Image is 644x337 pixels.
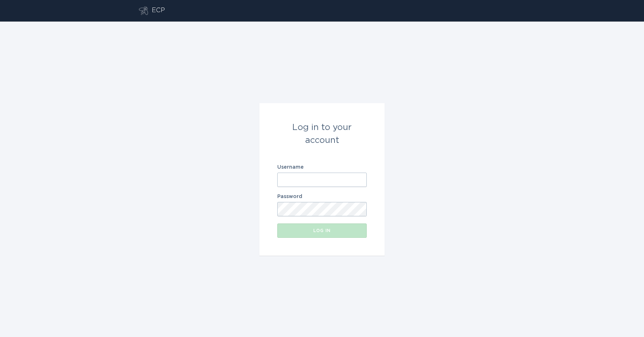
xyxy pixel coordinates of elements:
[139,6,148,15] button: Go to dashboard
[281,228,363,233] div: Log in
[277,165,367,170] label: Username
[277,223,367,238] button: Log in
[277,194,367,199] label: Password
[152,6,165,15] div: ECP
[277,121,367,147] div: Log in to your account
